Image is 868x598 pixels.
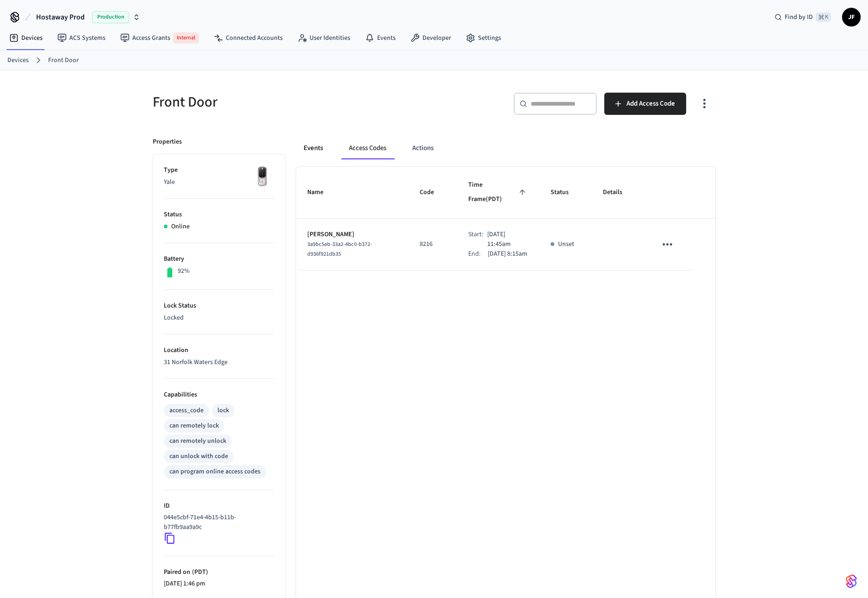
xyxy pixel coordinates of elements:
[153,137,182,147] p: Properties
[171,222,190,232] p: Online
[296,167,715,271] table: sticky table
[48,56,79,65] a: Front Door
[217,406,229,415] div: lock
[816,13,831,22] span: ⌘ K
[164,177,274,187] p: Yale
[206,30,290,46] a: Connected Accounts
[164,165,274,175] p: Type
[36,12,85,23] span: Hostaway Prod
[164,501,274,511] p: ID
[358,30,403,46] a: Events
[488,249,527,259] p: [DATE] 8:15am
[178,266,190,276] p: 92%
[169,436,226,446] div: can remotely unlock
[551,185,581,200] span: Status
[164,301,274,311] p: Lock Status
[405,137,441,159] button: Actions
[153,93,428,112] h5: Front Door
[558,239,574,249] p: Unset
[420,239,446,249] p: 8216
[7,56,29,65] a: Devices
[296,137,715,159] div: ant example
[341,137,394,159] button: Access Codes
[113,29,206,47] a: Access GrantsInternal
[169,467,260,477] div: can program online access codes
[296,137,330,159] button: Events
[50,30,113,46] a: ACS Systems
[403,30,459,46] a: Developer
[603,185,634,200] span: Details
[767,9,838,25] div: Find by ID⌘ K
[468,249,488,259] div: End:
[190,567,208,577] span: ( PDT )
[173,32,199,44] span: Internal
[459,30,508,46] a: Settings
[164,358,274,367] p: 31 Norfolk Waters Edge
[164,390,274,400] p: Capabilities
[785,13,813,22] span: Find by ID
[843,9,860,25] span: JF
[164,346,274,355] p: Location
[251,165,274,189] img: Yale Assure Touchscreen Wifi Smart Lock, Satin Nickel, Front
[487,230,528,249] p: [DATE] 11:45am
[164,210,274,220] p: Status
[2,30,50,46] a: Devices
[164,254,274,264] p: Battery
[307,185,335,200] span: Name
[92,11,129,23] span: Production
[626,98,675,110] span: Add Access Code
[604,93,686,115] button: Add Access Code
[846,574,857,589] img: SeamLogoGradient.69752ec5.svg
[468,178,528,207] span: Time Frame(PDT)
[307,240,372,258] span: 3a9bc5eb-33a2-4bc0-b372-d936f921db35
[842,8,861,26] button: JF
[164,579,274,589] p: [DATE] 1:46 pm
[169,421,219,431] div: can remotely lock
[169,452,228,461] div: can unlock with code
[164,313,274,323] p: Locked
[169,406,204,415] div: access_code
[307,230,397,239] p: [PERSON_NAME]
[164,513,270,532] p: 044e5cbf-71e4-4b15-b11b-b77fb9aa9a9c
[420,185,446,200] span: Code
[290,30,358,46] a: User Identities
[164,567,274,577] p: Paired on
[468,230,487,249] div: Start:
